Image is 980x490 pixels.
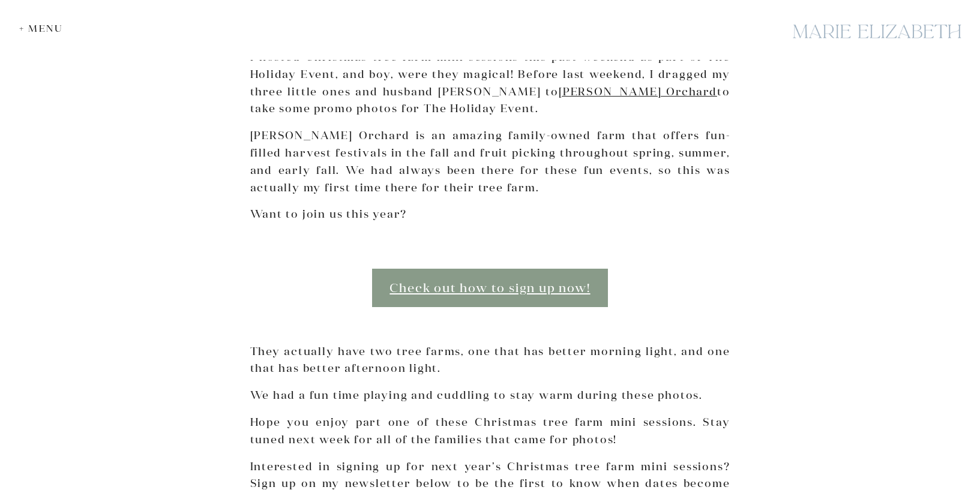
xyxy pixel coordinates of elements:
[250,387,730,404] p: We had a fun time playing and cuddling to stay warm during these photos.
[250,127,730,196] p: [PERSON_NAME] Orchard is an amazing family-owned farm that offers fun-filled harvest festivals in...
[250,343,730,378] p: They actually have two tree farms, one that has better morning light, and one that has better aft...
[250,206,730,223] p: Want to join us this year?
[250,49,730,118] p: I hosted Christmas tree farm mini sessions this past weekend as part of The Holiday Event, and bo...
[19,23,69,34] div: + Menu
[559,85,717,98] a: [PERSON_NAME] Orchard
[250,414,730,449] p: Hope you enjoy part one of these Christmas tree farm mini sessions. Stay tuned next week for all ...
[372,269,607,306] a: Check out how to sign up now!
